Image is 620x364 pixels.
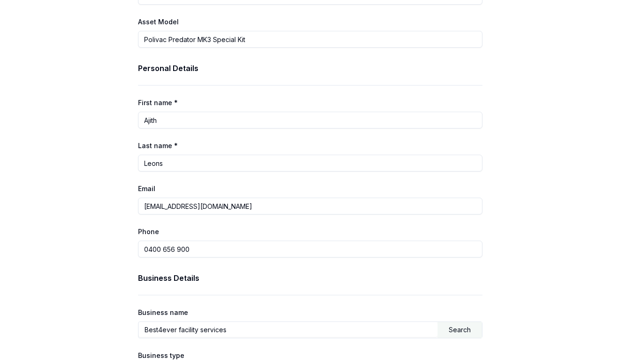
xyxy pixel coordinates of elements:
div: Search [438,322,482,338]
h3: Personal Details [138,63,482,74]
label: Phone [138,228,159,236]
label: Business name [138,308,188,316]
label: Email [138,185,155,193]
input: Enter business name [139,322,438,337]
label: Asset Model [138,18,179,26]
label: Last name * [138,142,178,150]
label: First name * [138,99,178,107]
input: 0431 234 567 [138,241,482,257]
h3: Business Details [138,272,482,284]
label: Business type [138,351,184,359]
